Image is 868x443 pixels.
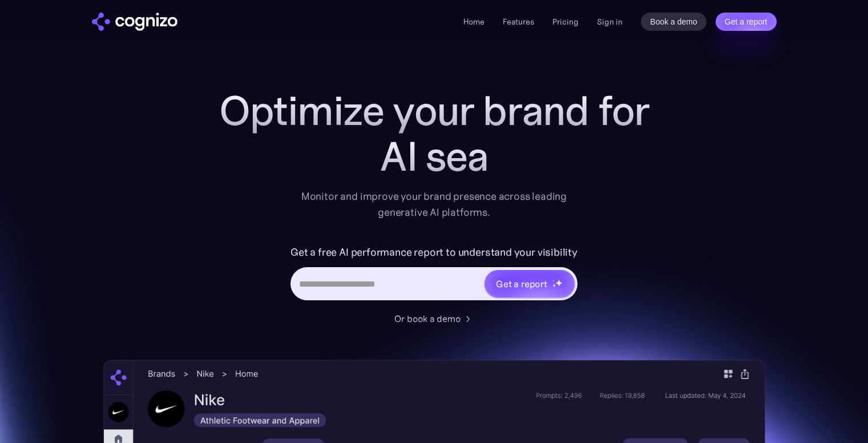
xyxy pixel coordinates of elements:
[394,312,461,325] div: Or book a demo
[290,243,578,306] form: Hero URL Input Form
[641,13,706,31] a: Book a demo
[92,13,177,31] a: home
[483,269,576,299] a: Get a reportstarstarstar
[597,15,623,29] a: Sign in
[394,312,474,325] a: Or book a demo
[555,279,563,287] img: star
[206,134,663,179] div: AI sea
[716,13,777,31] a: Get a report
[92,13,177,31] img: cognizo logo
[206,88,663,134] h1: Optimize your brand for
[503,17,534,27] a: Features
[552,280,554,281] img: star
[552,284,556,288] img: star
[294,188,575,220] div: Monitor and improve your brand presence across leading generative AI platforms.
[463,17,485,27] a: Home
[496,277,547,291] div: Get a report
[552,17,579,27] a: Pricing
[290,243,578,261] label: Get a free AI performance report to understand your visibility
